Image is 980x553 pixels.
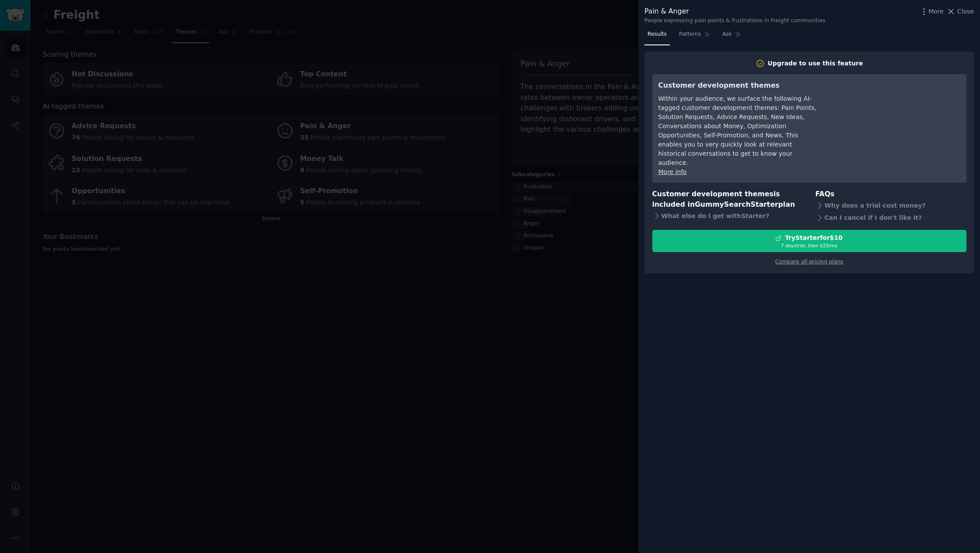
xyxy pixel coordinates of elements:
button: More [919,7,944,16]
div: Pain & Anger [644,6,825,17]
a: Ask [719,27,744,45]
h3: FAQs [815,189,966,200]
span: Ask [722,31,732,38]
div: What else do I get with Starter ? [652,210,804,222]
a: Results [644,27,670,45]
span: Close [957,7,974,16]
a: Compare all pricing plans [775,259,843,265]
span: Patterns [679,31,701,38]
button: Close [946,7,974,16]
h3: Customer development themes [658,80,817,91]
div: People expressing pain points & frustrations in Freight communities [644,17,825,25]
h3: Customer development themes is included in plan [652,189,804,210]
span: GummySearch Starter [695,200,778,208]
a: More info [658,168,687,175]
div: 7 days trial, then $ 29 /mo [653,242,966,249]
button: TryStarterfor$107 daystrial, then $29/mo [652,230,966,252]
span: More [929,7,944,16]
span: Results [648,31,667,38]
div: Can I cancel if I don't like it? [815,212,966,224]
div: Within your audience, we surface the following AI-tagged customer development themes: Pain Points... [658,94,817,167]
a: Patterns [676,27,713,45]
div: Try Starter for $10 [785,233,842,242]
div: Upgrade to use this feature [768,59,863,68]
div: Why does a trial cost money? [815,199,966,212]
iframe: YouTube video player [830,80,960,146]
